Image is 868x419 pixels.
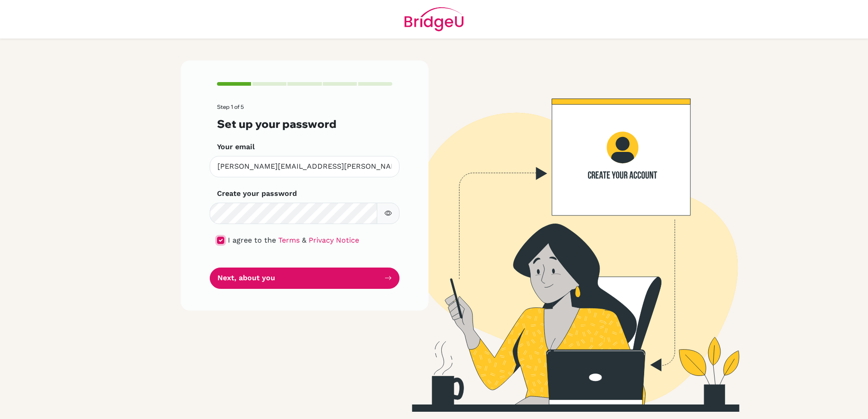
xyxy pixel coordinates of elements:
[210,268,399,289] button: Next, about you
[217,117,392,131] h3: Set up your password
[302,236,306,244] span: &
[278,236,300,244] a: Terms
[217,141,255,152] label: Your email
[305,60,822,412] img: Create your account
[217,188,297,199] label: Create your password
[210,156,399,177] input: Insert your email*
[309,236,359,244] a: Privacy Notice
[228,236,276,244] span: I agree to the
[217,103,244,110] span: Step 1 of 5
